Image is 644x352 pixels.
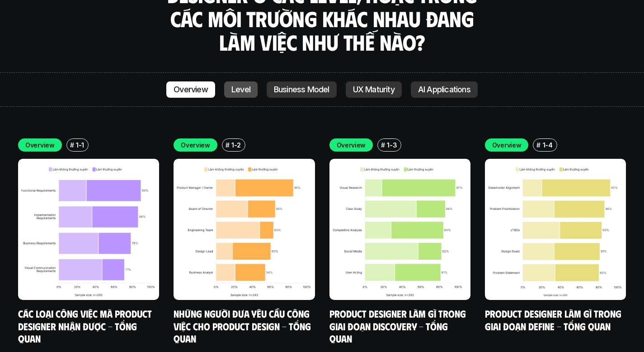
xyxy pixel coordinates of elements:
p: Overview [337,140,366,150]
p: Level [231,85,250,94]
p: Overview [174,85,208,94]
p: 1-1 [76,140,84,150]
p: Overview [492,140,522,150]
h6: # [70,142,74,148]
p: AI Applications [418,85,470,94]
h6: # [226,142,230,148]
a: Business Model [267,81,337,98]
a: Product Designer làm gì trong giai đoạn Discovery - Tổng quan [329,307,468,344]
p: 1-4 [543,140,553,150]
a: Overview [166,81,215,98]
p: Overview [25,140,55,150]
a: AI Applications [411,81,478,98]
h6: # [536,142,541,148]
p: 1-3 [387,140,397,150]
a: Các loại công việc mà Product Designer nhận được - Tổng quan [18,307,154,344]
h6: # [381,142,385,148]
a: UX Maturity [346,81,402,98]
p: UX Maturity [353,85,395,94]
p: 1-2 [231,140,241,150]
a: Những người đưa yêu cầu công việc cho Product Design - Tổng quan [174,307,313,344]
p: Overview [181,140,210,150]
a: Product Designer làm gì trong giai đoạn Define - Tổng quan [485,307,624,332]
p: Business Model [274,85,329,94]
a: Level [224,81,258,98]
